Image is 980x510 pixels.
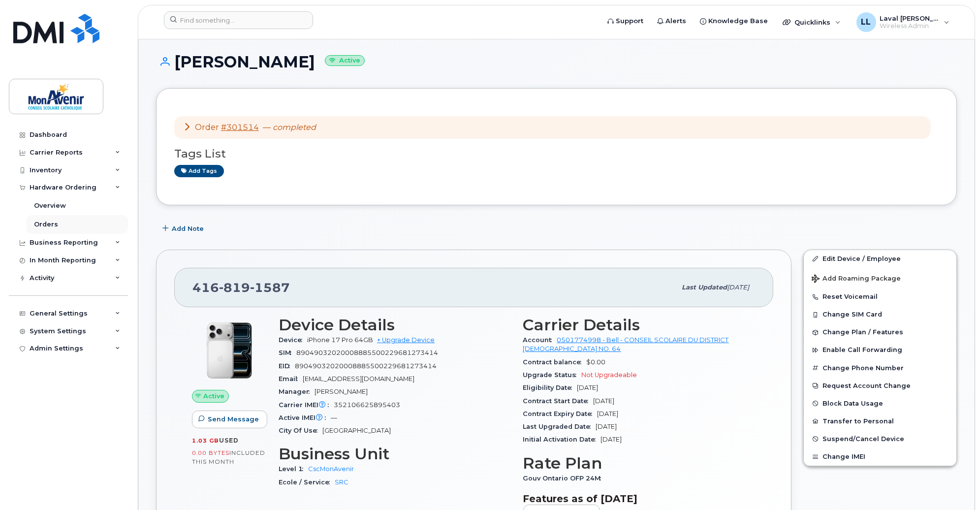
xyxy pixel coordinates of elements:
a: Edit Device / Employee [804,250,956,268]
button: Transfer to Personal [804,413,956,430]
span: 89049032020008885500229681273414 [295,362,437,370]
span: Wireless Admin [880,22,939,30]
span: Contract Start Date [523,397,594,405]
span: 1.03 GB [192,437,219,444]
span: [GEOGRAPHIC_DATA] [322,427,391,434]
span: Alerts [665,16,686,26]
a: Knowledge Base [693,11,775,31]
a: Alerts [650,11,693,31]
span: [DATE] [577,384,599,391]
div: Laval Lai Yoon Hin [850,12,956,32]
span: [DATE] [594,397,615,405]
h3: Features as of [DATE] [523,493,756,505]
span: 819 [219,280,250,295]
span: [DATE] [601,436,622,443]
span: Knowledge Base [708,16,768,26]
span: Ecole / Service [279,478,335,486]
span: SIM [279,349,296,356]
em: completed [273,123,316,132]
button: Change Plan / Features [804,323,956,341]
button: Change SIM Card [804,306,956,323]
span: Manager [279,388,315,395]
span: Initial Activation Date [523,436,601,443]
h3: Business Unit [279,445,511,463]
span: Not Upgradeable [582,371,637,379]
button: Send Message [192,411,267,428]
span: Enable Call Forwarding [822,347,902,354]
a: CscMonAvenir [308,465,354,473]
span: Upgrade Status [523,371,582,379]
img: iphone_17_pro.png [200,321,259,380]
span: Send Message [208,414,259,424]
span: Add Roaming Package [812,275,901,284]
button: Add Note [156,220,212,238]
span: 89049032020008885500229681273414 [296,349,438,356]
button: Block Data Usage [804,395,956,413]
span: Last Upgraded Date [523,423,596,430]
span: [PERSON_NAME] [315,388,368,395]
span: Contract balance [523,358,587,366]
button: Add Roaming Package [804,268,956,288]
span: Account [523,336,557,344]
span: [EMAIL_ADDRESS][DOMAIN_NAME] [303,375,414,382]
a: 0501774998 - Bell - CONSEIL SCOLAIRE DU DISTRICT [DEMOGRAPHIC_DATA] NO. 64 [523,336,729,352]
span: 416 [192,280,290,295]
span: Email [279,375,303,382]
span: Change Plan / Features [822,329,903,336]
span: Device [279,336,307,344]
span: Laval [PERSON_NAME] [880,14,939,22]
span: Active IMEI [279,414,331,421]
button: Change IMEI [804,448,956,466]
a: #301514 [221,123,259,132]
span: Suspend/Cancel Device [822,435,904,443]
span: 0.00 Bytes [192,449,229,456]
span: iPhone 17 Pro 64GB [307,336,373,344]
h3: Carrier Details [523,316,756,334]
span: Quicklinks [794,18,830,26]
a: SRC [335,478,348,486]
span: Add Note [172,224,204,233]
span: Eligibility Date [523,384,577,391]
button: Change Phone Number [804,359,956,377]
button: Request Account Change [804,377,956,395]
span: Carrier IMEI [279,401,334,409]
button: Enable Call Forwarding [804,341,956,359]
h3: Rate Plan [523,454,756,472]
div: Quicklinks [776,12,848,32]
span: Order [195,123,219,132]
span: City Of Use [279,427,322,434]
h3: Tags List [174,148,939,160]
span: — [331,414,337,421]
span: Gouv Ontario OFP 24M [523,475,606,482]
a: Support [601,11,650,31]
span: 1587 [250,280,290,295]
a: + Upgrade Device [377,336,435,344]
small: Active [325,55,365,66]
a: Add tags [174,165,224,177]
span: Active [203,391,224,401]
span: 352106625895403 [334,401,400,409]
h3: Device Details [279,316,511,334]
input: Find something... [164,11,313,29]
span: [DATE] [598,410,619,417]
span: EID [279,362,295,370]
h1: [PERSON_NAME] [156,53,957,70]
span: $0.00 [587,358,606,366]
button: Reset Voicemail [804,288,956,306]
span: Level 1 [279,465,308,473]
span: LL [861,16,871,28]
span: Contract Expiry Date [523,410,598,417]
span: — [263,123,316,132]
span: Support [616,16,643,26]
span: [DATE] [727,284,749,291]
span: used [219,437,239,444]
button: Suspend/Cancel Device [804,430,956,448]
span: Last updated [682,284,727,291]
span: [DATE] [596,423,617,430]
